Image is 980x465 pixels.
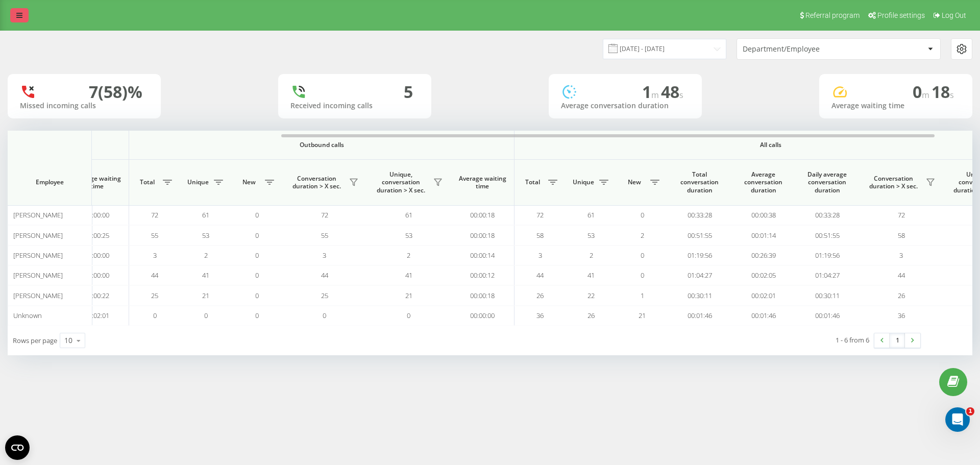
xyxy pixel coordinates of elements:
[20,102,149,110] div: Missed incoming calls
[864,175,923,190] span: Conversation duration > Х sec.
[622,178,647,186] span: New
[255,311,259,320] span: 0
[65,306,129,326] td: 00:02:01
[587,210,595,219] span: 61
[202,231,209,240] span: 53
[642,81,661,103] span: 1
[898,271,905,280] span: 44
[13,231,63,240] span: [PERSON_NAME]
[236,178,262,186] span: New
[668,205,731,225] td: 00:33:28
[323,311,326,320] span: 0
[739,170,788,194] span: Average conversation duration
[153,141,491,149] span: Outbound calls
[795,265,859,285] td: 01:04:27
[134,178,160,186] span: Total
[731,205,795,225] td: 00:00:38
[898,311,905,320] span: 36
[321,271,328,280] span: 44
[451,265,514,285] td: 00:00:12
[877,11,925,19] span: Profile settings
[675,170,724,194] span: Total conversation duration
[590,251,593,260] span: 2
[255,231,259,240] span: 0
[405,271,412,280] span: 41
[966,407,974,415] span: 1
[451,285,514,305] td: 00:00:18
[202,210,209,219] span: 61
[932,81,954,103] span: 18
[202,271,209,280] span: 41
[65,265,129,285] td: 00:00:00
[641,251,644,260] span: 0
[913,81,932,103] span: 0
[571,178,596,186] span: Unique
[153,251,157,260] span: 3
[587,291,595,300] span: 22
[668,285,731,305] td: 00:30:11
[641,271,644,280] span: 0
[323,251,326,260] span: 3
[587,271,595,280] span: 41
[836,335,869,345] div: 1 - 6 from 6
[795,246,859,265] td: 01:19:56
[185,178,211,186] span: Unique
[202,291,209,300] span: 21
[321,210,328,219] span: 72
[255,210,259,219] span: 0
[679,89,683,101] span: s
[803,170,851,194] span: Daily average conversation duration
[255,291,259,300] span: 0
[16,178,83,186] span: Employee
[13,336,57,345] span: Rows per page
[407,311,410,320] span: 0
[405,210,412,219] span: 61
[13,251,63,260] span: [PERSON_NAME]
[13,311,42,320] span: Unknown
[536,231,544,240] span: 58
[151,291,158,300] span: 25
[587,231,595,240] span: 53
[743,45,865,54] div: Department/Employee
[287,175,346,190] span: Conversation duration > Х sec.
[255,271,259,280] span: 0
[561,102,690,110] div: Average conversation duration
[65,285,129,305] td: 00:00:22
[795,205,859,225] td: 00:33:28
[950,89,954,101] span: s
[405,291,412,300] span: 21
[89,82,142,102] div: 7 (58)%
[5,435,30,460] button: Open CMP widget
[587,311,595,320] span: 26
[668,246,731,265] td: 01:19:56
[731,306,795,326] td: 00:01:46
[451,205,514,225] td: 00:00:18
[898,231,905,240] span: 58
[405,231,412,240] span: 53
[805,11,860,19] span: Referral program
[520,178,545,186] span: Total
[651,89,661,101] span: m
[73,175,121,190] span: Average waiting time
[641,231,644,240] span: 2
[151,231,158,240] span: 55
[204,251,208,260] span: 2
[639,311,646,320] span: 21
[65,225,129,245] td: 00:00:25
[731,285,795,305] td: 00:02:01
[898,210,905,219] span: 72
[451,225,514,245] td: 00:00:18
[321,231,328,240] span: 55
[899,251,903,260] span: 3
[451,246,514,265] td: 00:00:14
[321,291,328,300] span: 25
[255,251,259,260] span: 0
[13,291,63,300] span: [PERSON_NAME]
[64,335,72,346] div: 10
[151,271,158,280] span: 44
[536,311,544,320] span: 36
[538,251,542,260] span: 3
[372,170,430,194] span: Unique, conversation duration > Х sec.
[451,306,514,326] td: 00:00:00
[731,265,795,285] td: 00:02:05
